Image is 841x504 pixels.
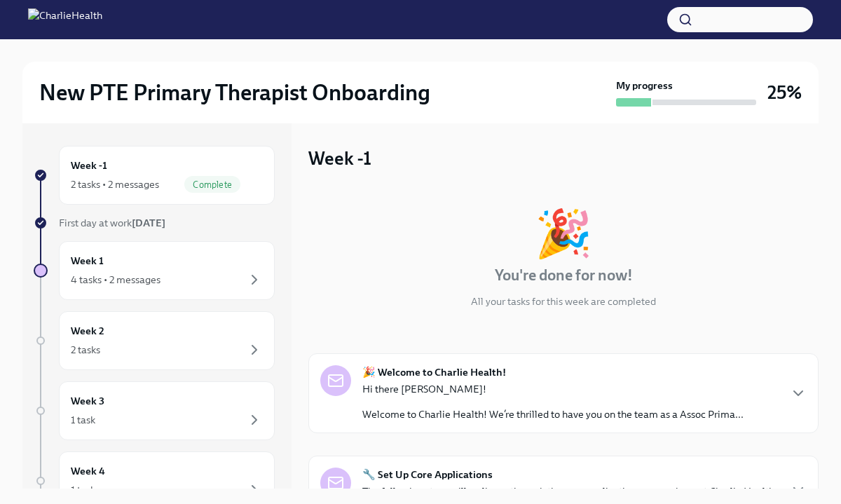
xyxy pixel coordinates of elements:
[71,158,107,173] h6: Week -1
[495,265,633,286] h4: You're done for now!
[362,468,493,482] strong: 🔧 Set Up Core Applications
[34,216,275,230] a: First day at work[DATE]
[28,8,102,31] img: CharlieHealth
[34,146,275,205] a: Week -12 tasks • 2 messagesComplete
[59,217,165,229] span: First day at work
[34,381,275,440] a: Week 31 task
[132,217,165,229] strong: [DATE]
[184,179,240,190] span: Complete
[34,311,275,370] a: Week 22 tasks
[71,323,104,339] h6: Week 2
[471,294,656,308] p: All your tasks for this week are completed
[71,253,104,268] h6: Week 1
[362,382,744,396] p: Hi there [PERSON_NAME]!
[39,79,430,107] h2: New PTE Primary Therapist Onboarding
[71,413,95,427] div: 1 task
[362,407,744,421] p: Welcome to Charlie Health! We’re thrilled to have you on the team as a Assoc Prima...
[767,80,802,105] h3: 25%
[71,273,160,287] div: 4 tasks • 2 messages
[71,177,159,191] div: 2 tasks • 2 messages
[71,393,104,409] h6: Week 3
[362,365,506,379] strong: 🎉 Welcome to Charlie Health!
[616,79,673,93] strong: My progress
[71,463,105,479] h6: Week 4
[535,210,592,257] div: 🎉
[71,343,100,357] div: 2 tasks
[308,146,371,171] h3: Week -1
[34,241,275,300] a: Week 14 tasks • 2 messages
[71,483,95,497] div: 1 task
